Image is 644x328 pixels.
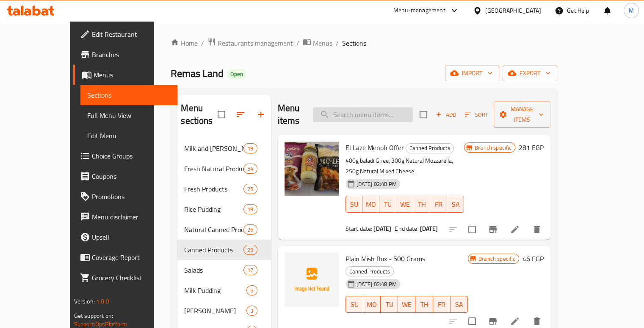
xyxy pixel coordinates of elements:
[244,165,257,173] span: 54
[177,159,271,179] div: Fresh Natural Products54
[415,296,433,313] button: TH
[313,38,332,48] span: Menus
[184,184,243,194] div: Fresh Products
[244,145,257,153] span: 19
[522,253,544,265] h6: 46 EGP
[345,296,363,313] button: SU
[463,108,490,121] button: Sort
[296,38,299,48] li: /
[434,110,457,120] span: Add
[451,296,468,313] button: SA
[363,296,381,313] button: MO
[244,185,257,193] span: 25
[452,68,492,79] span: import
[510,316,520,326] a: Edit menu item
[285,253,339,307] img: Plain Mish Box - 500 Grams
[345,141,404,154] span: El Laze Menoh Offer
[177,301,271,321] div: [PERSON_NAME]3
[247,287,257,295] span: 5
[184,143,243,153] span: Milk and [PERSON_NAME]
[87,110,171,120] span: Full Menu View
[383,198,393,210] span: TU
[177,240,271,260] div: Canned Products29
[278,102,303,127] h2: Menu items
[96,296,109,307] span: 1.0.0
[230,104,251,125] span: Sort sections
[434,198,444,210] span: FR
[303,38,332,49] a: Menus
[445,66,499,81] button: import
[218,38,293,48] span: Restaurants management
[73,166,177,186] a: Coupons
[345,252,425,265] span: Plain Mish Box - 500 Grams
[177,219,271,240] div: Natural Canned Products26
[201,38,204,48] li: /
[430,196,447,213] button: FR
[73,24,177,44] a: Edit Restaurant
[73,65,177,85] a: Menus
[510,224,520,235] a: Edit menu item
[629,6,634,15] span: M
[503,66,557,81] button: export
[244,226,257,234] span: 26
[345,156,464,177] p: 400g baladi Ghee, 300g Natural Mozzarella, 250g Natural Mixed Cheese
[92,171,171,181] span: Coupons
[184,164,243,174] span: Fresh Natural Products
[184,245,243,255] span: Canned Products
[349,198,359,210] span: SU
[353,180,400,188] span: [DATE] 02:48 PM
[485,6,541,15] div: [GEOGRAPHIC_DATA]
[432,108,459,121] span: Add item
[401,298,412,311] span: WE
[74,310,113,321] span: Get support on:
[483,219,503,240] button: Branch-specific-item
[184,285,246,295] span: Milk Pudding
[451,198,461,210] span: SA
[92,29,171,39] span: Edit Restaurant
[345,223,373,234] span: Start date:
[342,38,366,48] span: Sections
[475,255,519,263] span: Branch specific
[417,198,427,210] span: TH
[509,68,550,79] span: export
[251,104,271,125] button: Add section
[92,151,171,161] span: Choice Groups
[243,204,257,214] div: items
[353,280,400,288] span: [DATE] 02:48 PM
[184,204,243,214] span: Rice Pudding
[463,221,481,238] span: Select to update
[171,38,557,49] nav: breadcrumb
[243,265,257,275] div: items
[494,101,550,128] button: Manage items
[395,223,418,234] span: End date:
[73,268,177,288] a: Grocery Checklist
[92,191,171,202] span: Promotions
[73,247,177,268] a: Coverage Report
[396,196,413,213] button: WE
[177,260,271,280] div: Salads17
[362,196,379,213] button: MO
[244,266,257,274] span: 17
[244,246,257,254] span: 29
[87,131,171,141] span: Edit Menu
[244,205,257,213] span: 19
[437,298,447,311] span: FR
[184,306,246,316] span: [PERSON_NAME]
[379,196,396,213] button: TU
[345,196,363,213] button: SU
[73,44,177,65] a: Branches
[432,108,459,121] button: Add
[366,198,376,210] span: MO
[527,219,547,240] button: delete
[246,285,257,295] div: items
[171,38,198,48] a: Home
[419,298,429,311] span: TH
[177,179,271,199] div: Fresh Products25
[243,184,257,194] div: items
[213,106,230,123] span: Select all sections
[87,90,171,100] span: Sections
[345,266,394,276] div: Canned Products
